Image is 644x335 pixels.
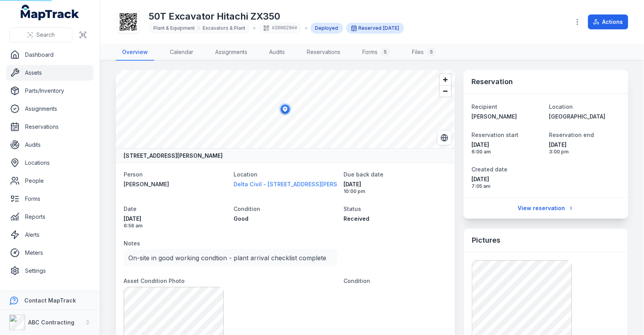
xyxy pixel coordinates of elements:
[356,44,396,61] a: Forms5
[124,215,227,229] time: 22/08/2025, 6:56:57 am
[234,181,367,187] span: Delta Civil - [STREET_ADDRESS][PERSON_NAME]
[549,103,573,110] span: Location
[344,171,383,178] span: Due back date
[6,209,94,225] a: Reports
[344,180,447,188] span: [DATE]
[6,47,94,63] a: Dashboard
[344,180,447,195] time: 05/09/2025, 10:00:00 pm
[311,23,343,34] div: Deployed
[549,113,621,121] a: [GEOGRAPHIC_DATA]
[300,44,347,61] a: Reservations
[9,27,72,42] button: Search
[471,175,543,189] time: 22/08/2025, 7:05:32 am
[471,113,543,121] a: [PERSON_NAME]
[6,263,94,279] a: Settings
[259,23,302,34] div: #200029##
[427,47,436,57] div: 5
[383,25,399,31] span: [DATE]
[344,215,369,222] span: Received
[406,44,443,61] a: Files5
[383,25,399,31] time: 15/09/2025, 6:00:00 am
[440,74,451,85] button: Zoom in
[24,297,76,304] strong: Contact MapTrack
[346,23,404,34] div: Reserved
[513,201,579,216] a: View reservation
[116,44,154,61] a: Overview
[149,10,404,23] h1: 50T Excavator Hitachi ZX350
[440,85,451,97] button: Zoom out
[6,191,94,207] a: Forms
[116,70,455,148] canvas: Map
[164,44,200,61] a: Calendar
[6,119,94,135] a: Reservations
[6,83,94,99] a: Parts/Inventory
[6,65,94,81] a: Assets
[124,180,227,188] a: [PERSON_NAME]
[203,25,245,31] span: Excavators & Plant
[471,131,518,138] span: Reservation start
[472,235,500,246] h3: Pictures
[124,215,227,223] span: [DATE]
[124,240,140,247] span: Notes
[549,141,621,155] time: 20/09/2025, 3:00:00 pm
[471,149,543,155] span: 6:00 am
[128,252,333,263] p: On-site in good working condtion - plant arrival checklist complete
[36,31,55,39] span: Search
[124,223,227,229] span: 6:56 am
[588,14,628,29] button: Actions
[344,277,370,284] span: Condition
[6,245,94,261] a: Meters
[549,149,621,155] span: 3:00 pm
[471,141,543,155] time: 15/09/2025, 6:00:00 am
[549,141,621,149] span: [DATE]
[234,171,257,178] span: Location
[6,155,94,171] a: Locations
[437,130,452,145] button: Switch to Satellite View
[124,277,185,284] span: Asset Condition Photo
[471,141,543,149] span: [DATE]
[6,137,94,153] a: Audits
[549,131,594,138] span: Reservation end
[549,113,606,120] span: [GEOGRAPHIC_DATA]
[234,180,337,188] a: Delta Civil - [STREET_ADDRESS][PERSON_NAME]
[6,173,94,189] a: People
[344,188,447,195] span: 10:00 pm
[21,5,79,20] a: MapTrack
[6,227,94,243] a: Alerts
[471,183,543,189] span: 7:05 am
[471,166,507,173] span: Created date
[28,319,74,326] strong: ABC Contracting
[153,25,195,31] span: Plant & Equipment
[263,44,291,61] a: Audits
[124,205,137,212] span: Date
[6,101,94,117] a: Assignments
[124,152,223,160] strong: [STREET_ADDRESS][PERSON_NAME]
[234,215,248,222] span: Good
[234,205,260,212] span: Condition
[344,205,361,212] span: Status
[124,171,143,178] span: Person
[471,175,543,183] span: [DATE]
[471,76,513,87] h3: Reservation
[471,103,497,110] span: Recipient
[381,47,390,57] div: 5
[209,44,254,61] a: Assignments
